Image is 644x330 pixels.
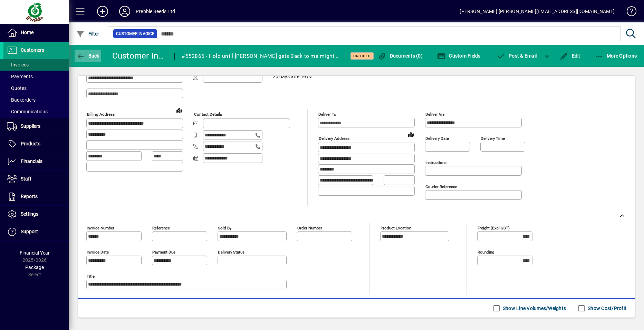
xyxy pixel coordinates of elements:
[21,47,44,53] span: Customers
[116,30,154,37] span: Customer Invoice
[174,105,185,116] a: View on map
[112,50,168,61] div: Customer Invoice
[87,274,95,279] mat-label: Title
[3,135,69,153] a: Products
[7,109,48,114] span: Communications
[3,188,69,205] a: Reports
[25,265,44,270] span: Package
[92,5,114,18] button: Add
[425,112,444,117] mat-label: Deliver via
[69,50,107,62] app-page-header-button: Back
[478,226,510,230] mat-label: Freight (excl GST)
[622,1,635,24] a: Knowledge Base
[21,211,38,217] span: Settings
[509,53,512,59] span: P
[75,28,101,40] button: Filter
[152,226,170,230] mat-label: Reference
[3,223,69,240] a: Support
[3,94,69,106] a: Backorders
[501,305,566,312] label: Show Line Volumes/Weights
[136,6,175,17] div: Prebble Seeds Ltd
[586,305,626,312] label: Show Cost/Profit
[3,171,69,188] a: Staff
[7,74,33,79] span: Payments
[3,106,69,117] a: Communications
[218,226,231,230] mat-label: Sold by
[87,226,114,230] mat-label: Invoice number
[558,50,582,62] button: Edit
[152,250,175,255] mat-label: Payment due
[595,53,637,59] span: More Options
[481,136,505,141] mat-label: Delivery time
[478,250,494,255] mat-label: Rounding
[460,6,615,17] div: [PERSON_NAME] [PERSON_NAME][EMAIL_ADDRESS][DOMAIN_NAME]
[497,53,537,59] span: ost & Email
[405,129,416,140] a: View on map
[87,250,109,255] mat-label: Invoice date
[3,82,69,94] a: Quotes
[21,176,31,182] span: Staff
[3,71,69,82] a: Payments
[21,158,42,164] span: Financials
[76,31,99,37] span: Filter
[21,30,33,35] span: Home
[376,50,424,62] button: Documents (0)
[218,250,244,255] mat-label: Delivery status
[437,53,481,59] span: Custom Fields
[20,250,50,256] span: Financial Year
[297,226,322,230] mat-label: Order number
[21,229,38,234] span: Support
[381,226,411,230] mat-label: Product location
[114,5,136,18] button: Profile
[7,97,36,103] span: Backorders
[182,51,342,62] div: #552865 - Hold until [PERSON_NAME] gets Back to me might be more product
[75,50,101,62] button: Back
[425,184,457,189] mat-label: Courier Reference
[425,136,449,141] mat-label: Delivery date
[560,53,580,59] span: Edit
[21,194,38,199] span: Reports
[318,112,336,117] mat-label: Deliver To
[21,141,40,146] span: Products
[273,74,313,80] span: 20 days after EOM
[3,24,69,41] a: Home
[378,53,423,59] span: Documents (0)
[425,160,446,165] mat-label: Instructions
[3,206,69,223] a: Settings
[7,62,29,68] span: Invoices
[353,54,371,58] span: On hold
[3,59,69,71] a: Invoices
[593,50,639,62] button: More Options
[3,118,69,135] a: Suppliers
[21,123,40,129] span: Suppliers
[3,153,69,170] a: Financials
[493,50,540,62] button: Post & Email
[7,85,27,91] span: Quotes
[76,53,99,59] span: Back
[435,50,482,62] button: Custom Fields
